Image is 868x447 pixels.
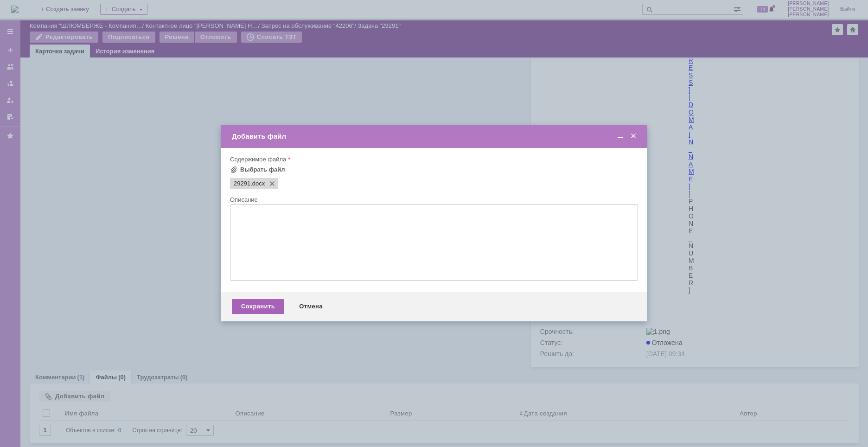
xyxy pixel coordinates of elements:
div: Описание [230,197,636,203]
span: 29291.docx [234,180,250,187]
span: Чёрный печатает тускло и красного как будто не хватает. [64,22,236,30]
span: 29291.docx [250,180,265,187]
span: Свернуть (Ctrl + M) [616,132,625,140]
div: Выбрать файл [240,166,285,173]
div: Добавить файл [232,132,638,140]
div: Примите, пожалуйста, заявку. [148,21,151,214]
div: Содержимое файла [230,156,636,162]
span: Закрыть [629,132,638,140]
div: 1.1. Организация Шлюмберже [148,214,151,415]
